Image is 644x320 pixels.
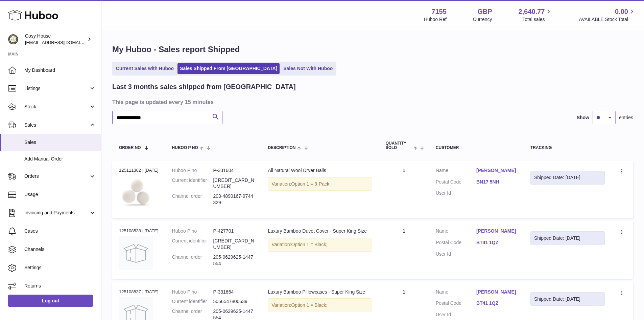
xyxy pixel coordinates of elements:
dt: Postal Code [436,300,476,308]
dd: [CREDIT_CARD_NUMBER] [213,238,254,251]
dt: Channel order [172,254,213,267]
span: Listings [24,85,89,92]
div: Luxury Bamboo Duvet Cover - Super King Size [268,228,372,234]
div: Luxury Bamboo Pillowcases - Super King Size [268,289,372,295]
dt: Name [436,228,476,236]
a: [PERSON_NAME] [476,289,517,295]
div: Huboo Ref [424,16,447,23]
a: Current Sales with Huboo [114,63,176,74]
dd: 5056547800639 [213,298,254,305]
span: Orders [24,173,89,179]
div: Variation: [268,298,372,312]
dt: Name [436,167,476,175]
div: Variation: [268,177,372,191]
td: 1 [379,161,429,218]
div: Cosy House [25,33,86,46]
h3: This page is updated every 15 minutes [112,98,631,106]
a: 0.00 AVAILABLE Stock Total [579,7,636,23]
a: [PERSON_NAME] [476,167,517,174]
h1: My Huboo - Sales report Shipped [112,44,633,55]
span: Quantity Sold [386,141,412,150]
a: [PERSON_NAME] [476,228,517,234]
div: Shipped Date: [DATE] [534,235,601,241]
span: 0.00 [615,7,628,16]
dt: Current identifier [172,177,213,190]
dt: Huboo P no [172,228,213,234]
span: Option 1 = 3-Pack; [291,181,330,187]
span: Cases [24,228,96,234]
dt: Current identifier [172,298,213,305]
h2: Last 3 months sales shipped from [GEOGRAPHIC_DATA] [112,82,296,91]
span: Total sales [522,16,552,23]
span: Description [268,146,295,150]
div: Currency [473,16,492,23]
span: Usage [24,191,96,198]
dt: Huboo P no [172,167,213,174]
span: Sales [24,139,96,146]
td: 1 [379,221,429,278]
dd: 205-0629625-1447554 [213,254,254,267]
img: wool-dryer-balls-3-pack.png [119,175,153,209]
dd: 203-4890167-9744329 [213,193,254,206]
span: Stock [24,104,89,110]
dt: Name [436,289,476,297]
span: [EMAIL_ADDRESS][DOMAIN_NAME] [25,40,99,45]
div: Tracking [530,146,605,150]
span: entries [619,114,633,121]
a: BT41 1QZ [476,300,517,306]
span: Invoicing and Payments [24,210,89,216]
img: info@wholesomegoods.com [8,34,18,44]
div: Shipped Date: [DATE] [534,174,601,181]
strong: 7155 [431,7,447,16]
strong: GBP [477,7,492,16]
div: Variation: [268,238,372,252]
dd: [CREDIT_CARD_NUMBER] [213,177,254,190]
span: AVAILABLE Stock Total [579,16,636,23]
dt: User Id [436,312,476,318]
dt: Postal Code [436,179,476,187]
span: Sales [24,122,89,128]
span: 2,640.77 [519,7,545,16]
a: Log out [8,295,93,307]
a: 2,640.77 Total sales [519,7,553,23]
a: Sales Shipped From [GEOGRAPHIC_DATA] [177,63,280,74]
dt: Current identifier [172,238,213,251]
dt: Channel order [172,193,213,206]
span: Option 1 = Black; [291,302,327,308]
a: Sales Not With Huboo [281,63,335,74]
img: no-photo.jpg [119,236,153,270]
span: Order No [119,146,141,150]
dd: P-427701 [213,228,254,234]
dd: P-331664 [213,289,254,295]
div: Customer [436,146,517,150]
span: Option 1 = Black; [291,242,327,247]
dt: Huboo P no [172,289,213,295]
div: Shipped Date: [DATE] [534,296,601,302]
dt: User Id [436,190,476,196]
dt: Postal Code [436,239,476,248]
a: BN17 5NH [476,179,517,185]
span: My Dashboard [24,67,96,73]
span: Returns [24,283,96,289]
div: 125108538 | [DATE] [119,228,159,234]
span: Add Manual Order [24,156,96,162]
span: Settings [24,264,96,271]
a: BT41 1QZ [476,239,517,246]
dd: P-331604 [213,167,254,174]
span: Channels [24,246,96,253]
dt: User Id [436,251,476,257]
label: Show [577,114,589,121]
div: All Natural Wool Dryer Balls [268,167,372,174]
div: 125108537 | [DATE] [119,289,159,295]
span: Huboo P no [172,146,198,150]
div: 125111362 | [DATE] [119,167,159,173]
